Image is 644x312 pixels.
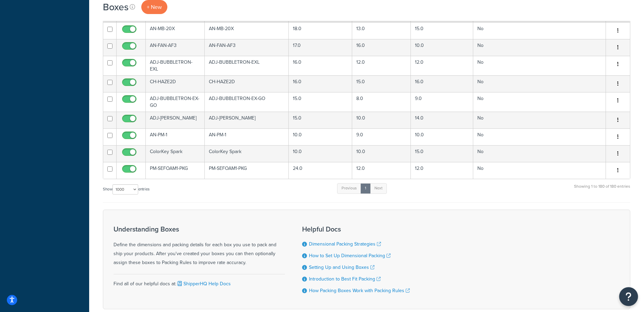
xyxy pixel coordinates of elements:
[289,39,352,56] td: 17.0
[411,145,473,162] td: 15.0
[473,145,606,162] td: No
[146,75,205,92] td: CH-HAZE2D
[309,252,391,259] a: How to Set Up Dimensional Packing
[309,287,410,294] a: How Packing Boxes Work with Packing Rules
[473,39,606,56] td: No
[205,112,289,128] td: ADJ-[PERSON_NAME]
[309,275,381,283] a: Introduction to Best Fit Packing
[411,75,473,92] td: 16.0
[146,128,205,145] td: AN-PM-1
[289,145,352,162] td: 10.0
[146,39,205,56] td: AN-FAN-AF3
[103,0,129,14] h1: Boxes
[302,225,410,233] h3: Helpful Docs
[147,3,162,11] span: + New
[289,56,352,75] td: 16.0
[473,112,606,128] td: No
[146,92,205,112] td: ADJ-BUBBLETRON-EX-GO
[473,22,606,39] td: No
[205,39,289,56] td: AN-FAN-AF3
[411,56,473,75] td: 12.0
[114,225,285,267] div: Define the dimensions and packing details for each box you use to pack and ship your products. Af...
[289,92,352,112] td: 15.0
[473,92,606,112] td: No
[289,112,352,128] td: 15.0
[411,112,473,128] td: 14.0
[114,225,285,233] h3: Understanding Boxes
[146,112,205,128] td: ADJ-[PERSON_NAME]
[411,128,473,145] td: 10.0
[114,274,285,288] div: Find all of our helpful docs at:
[309,240,381,248] a: Dimensional Packing Strategies
[205,162,289,179] td: PM-SEFOAM1-PKG
[411,22,473,39] td: 15.0
[337,183,361,194] a: Previous
[360,183,371,194] a: 1
[112,184,138,195] select: Showentries
[473,56,606,75] td: No
[146,162,205,179] td: PM-SEFOAM1-PKG
[411,92,473,112] td: 9.0
[205,128,289,145] td: AN-PM-1
[411,39,473,56] td: 10.0
[289,75,352,92] td: 16.0
[309,264,374,271] a: Setting Up and Using Boxes
[411,162,473,179] td: 12.0
[352,128,411,145] td: 9.0
[619,287,638,306] button: Open Resource Center
[176,280,231,287] a: ShipperHQ Help Docs
[352,145,411,162] td: 10.0
[146,145,205,162] td: ColorKey Spark
[205,75,289,92] td: CH-HAZE2D
[289,128,352,145] td: 10.0
[352,162,411,179] td: 12.0
[370,183,387,194] a: Next
[473,162,606,179] td: No
[289,162,352,179] td: 24.0
[146,22,205,39] td: AN-MB-20X
[103,184,150,195] label: Show entries
[205,22,289,39] td: AN-MB-20X
[352,92,411,112] td: 8.0
[352,75,411,92] td: 15.0
[289,22,352,39] td: 18.0
[574,183,630,197] div: Showing 1 to 180 of 180 entries
[146,56,205,75] td: ADJ-BUBBLETRON-EXL
[352,56,411,75] td: 12.0
[473,128,606,145] td: No
[352,39,411,56] td: 16.0
[352,112,411,128] td: 10.0
[205,145,289,162] td: ColorKey Spark
[205,56,289,75] td: ADJ-BUBBLETRON-EXL
[473,75,606,92] td: No
[205,92,289,112] td: ADJ-BUBBLETRON-EX-GO
[352,22,411,39] td: 13.0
